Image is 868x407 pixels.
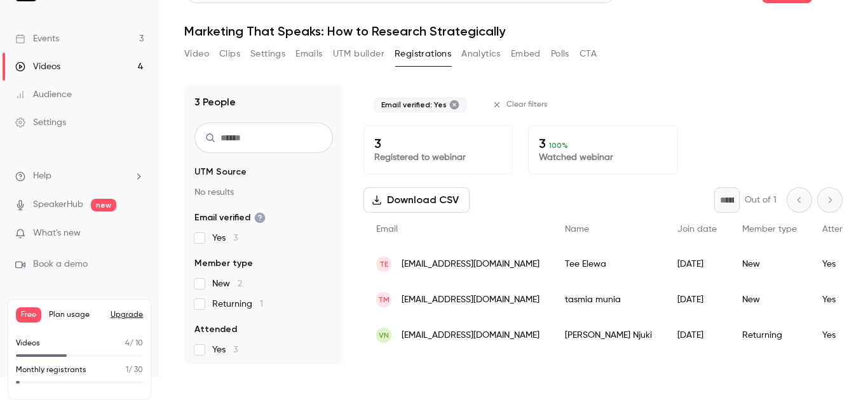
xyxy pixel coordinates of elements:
div: [DATE] [665,282,729,317]
span: 2 [238,279,242,288]
button: Remove "Email verified" from selected filters [449,100,459,110]
p: / 10 [125,338,143,349]
p: / 30 [126,364,143,376]
span: 3 [233,234,238,243]
p: 3 [539,136,667,151]
span: 100 % [549,141,568,150]
span: TE [379,258,388,270]
p: 3 [374,136,502,151]
span: Yes [212,232,238,244]
div: New [729,282,810,317]
span: tm [378,294,390,305]
p: No results [194,186,333,199]
div: Videos [15,60,60,73]
span: new [91,199,116,211]
div: [DATE] [665,317,729,353]
span: 4 [125,340,130,347]
span: Email [376,225,398,234]
p: Videos [16,338,40,349]
span: [EMAIL_ADDRESS][DOMAIN_NAME] [402,258,539,271]
button: Analytics [461,44,501,64]
div: tasmia munia [552,282,665,317]
div: Settings [15,116,66,129]
button: Video [184,44,209,64]
p: Watched webinar [539,151,667,164]
li: help-dropdown-opener [15,170,144,183]
button: Embed [511,44,541,64]
h1: 3 People [194,95,236,110]
span: Plan usage [49,310,103,320]
span: 1 [260,300,263,309]
span: [EMAIL_ADDRESS][DOMAIN_NAME] [402,329,539,342]
span: Clear filters [506,100,548,110]
span: Join date [677,225,717,234]
span: VN [379,330,389,341]
a: SpeakerHub [33,198,83,211]
button: UTM builder [333,44,384,64]
button: CTA [580,44,597,64]
div: New [729,246,810,282]
div: [DATE] [665,246,729,282]
span: Returning [212,298,263,310]
span: New [212,277,242,290]
span: 1 [126,366,128,374]
span: Help [33,170,51,183]
p: Out of 1 [745,194,776,206]
span: Free [16,307,41,323]
span: Book a demo [33,258,88,271]
button: Emails [295,44,322,64]
p: Registered to webinar [374,151,502,164]
span: What's new [33,227,81,240]
span: Email verified [194,211,266,224]
span: Attended [822,225,861,234]
div: Returning [729,317,810,353]
div: Audience [15,88,72,101]
div: Events [15,32,59,45]
span: 3 [233,345,238,354]
button: Upgrade [111,310,143,320]
button: Settings [250,44,285,64]
p: Monthly registrants [16,364,86,376]
span: UTM Source [194,166,247,178]
span: Name [565,225,589,234]
h1: Marketing That Speaks: How to Research Strategically [184,23,843,39]
span: Email verified: Yes [381,100,447,110]
span: Attended [194,323,237,336]
span: Yes [212,344,238,356]
button: Registrations [395,44,451,64]
button: Download CSV [363,187,470,213]
span: Member type [742,225,797,234]
div: [PERSON_NAME] Njuki [552,317,665,353]
span: [EMAIL_ADDRESS][DOMAIN_NAME] [402,293,539,307]
button: Polls [551,44,569,64]
span: Member type [194,257,253,270]
div: Tee Elewa [552,246,665,282]
button: Clips [219,44,240,64]
button: Clear filters [487,95,555,115]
